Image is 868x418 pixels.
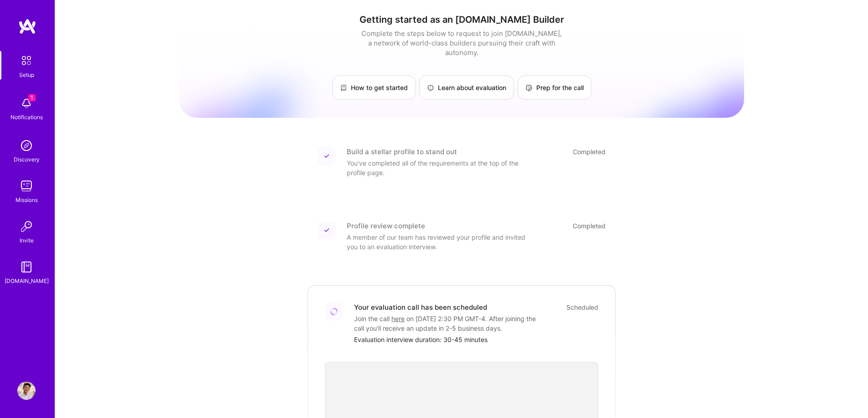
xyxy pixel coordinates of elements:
[347,147,457,156] div: Build a stellar profile to stand out
[17,258,36,276] img: guide book
[573,221,606,231] div: Completed
[19,70,34,80] div: Setup
[20,236,34,245] div: Invite
[391,315,405,322] a: here
[17,177,36,195] img: teamwork
[15,195,38,205] div: Missions
[17,136,36,155] img: discovery
[5,276,49,286] div: [DOMAIN_NAME]
[354,335,598,344] div: Evaluation interview duration: 30-45 minutes
[347,158,529,177] div: You've completed all of the requirements at the top of the profile page.
[347,221,425,231] div: Profile review complete
[17,51,36,70] img: setup
[330,308,338,315] img: Loading
[17,382,36,400] img: User Avatar
[340,84,347,91] img: How to get started
[419,76,514,100] a: Learn about evaluation
[354,314,536,333] div: Join the call on [DATE] 2:30 PM GMT-4 . After joining the call you'll receive an update in 2-5 bu...
[573,147,606,156] div: Completed
[14,155,40,164] div: Discovery
[17,217,36,236] img: Invite
[525,84,533,91] img: Prep for the call
[179,14,744,25] h1: Getting started as an [DOMAIN_NAME] Builder
[427,84,434,91] img: Learn about evaluation
[10,112,43,122] div: Notifications
[324,153,329,159] img: Completed
[15,382,38,400] a: User Avatar
[332,76,416,100] a: How to get started
[359,29,564,57] div: Complete the steps below to request to join [DOMAIN_NAME], a network of world-class builders purs...
[324,227,329,233] img: Completed
[18,18,36,35] img: logo
[17,94,36,112] img: bell
[354,302,487,312] div: Your evaluation call has been scheduled
[518,76,591,100] a: Prep for the call
[28,94,36,101] span: 1
[347,232,529,252] div: A member of our team has reviewed your profile and invited you to an evaluation interview.
[566,302,598,312] div: Scheduled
